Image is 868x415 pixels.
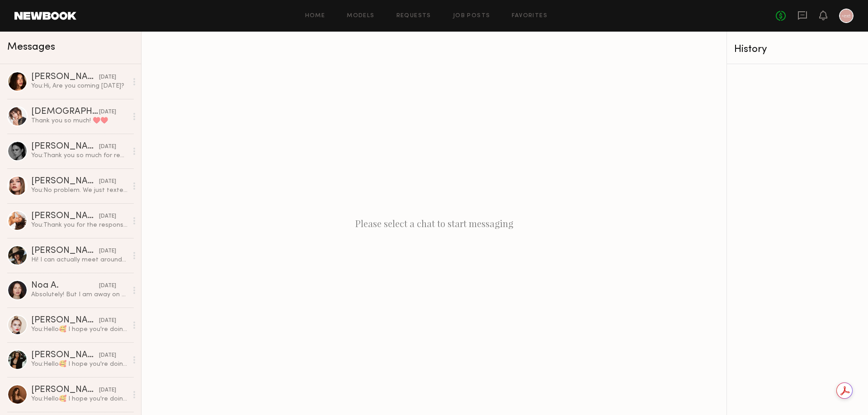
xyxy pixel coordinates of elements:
div: [DATE] [99,73,116,82]
div: You: No problem. We just texted you [31,186,127,195]
div: You: Thank you for the response!😍 Our photoshoots are for e-commerce and include both photos and ... [31,221,127,229]
div: You: Thank you so much for reaching out! For now, we’re moving forward with a slightly different ... [31,151,127,160]
div: Thank you so much! ♥️♥️ [31,117,127,125]
div: [PERSON_NAME] [31,142,99,151]
div: [DATE] [99,317,116,325]
div: [PERSON_NAME] [31,177,99,186]
div: History [734,44,861,55]
div: [DEMOGRAPHIC_DATA][PERSON_NAME] [31,107,99,117]
div: [PERSON_NAME] [31,247,99,256]
div: You: Hello🥰 I hope you're doing well! I’m reaching out from A.Peach, a women’s wholesale clothing... [31,395,127,403]
a: Models [347,13,374,19]
a: Favorites [512,13,547,19]
div: [DATE] [99,212,116,221]
div: [DATE] [99,386,116,395]
div: [PERSON_NAME] [31,316,99,325]
div: You: Hello🥰 I hope you're doing well! I’m reaching out from A.Peach, a women’s wholesale clothing... [31,325,127,334]
div: You: Hi, Are you coming [DATE]? [31,82,127,90]
div: You: Hello🥰 I hope you're doing well! I’m reaching out from A.Peach, a women’s wholesale clothing... [31,360,127,368]
div: Hi! I can actually meet around 10:30 if that works better otherwise we can keep 12 pm [31,256,127,264]
div: [PERSON_NAME] [31,73,99,82]
div: [DATE] [99,282,116,290]
div: [DATE] [99,177,116,186]
div: [DATE] [99,143,116,151]
div: [DATE] [99,351,116,360]
div: [PERSON_NAME] [31,351,99,360]
div: Absolutely! But I am away on vacation until the [DATE]:) [31,290,127,299]
a: Home [305,13,325,19]
div: Noa A. [31,281,99,290]
div: [PERSON_NAME] [31,212,99,221]
div: [DATE] [99,247,116,256]
div: Please select a chat to start messaging [142,32,726,415]
a: Job Posts [453,13,491,19]
div: [PERSON_NAME] [31,386,99,395]
span: Messages [7,42,55,52]
div: [DATE] [99,108,116,117]
a: Requests [396,13,431,19]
